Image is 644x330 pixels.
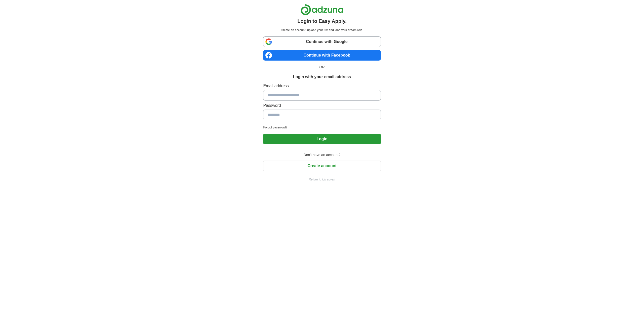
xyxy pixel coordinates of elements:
[301,4,343,15] img: Adzuna logo
[263,134,381,144] button: Login
[264,28,380,32] p: Create an account, upload your CV and land your dream role.
[263,50,381,61] a: Continue with Facebook
[263,83,381,89] label: Email address
[263,177,381,182] a: Return to job advert
[263,161,381,171] button: Create account
[316,65,328,70] span: OR
[301,152,344,158] span: Don't have an account?
[297,17,347,25] h1: Login to Easy Apply.
[263,103,381,109] label: Password
[263,125,381,130] a: Forgot password?
[293,74,351,80] h1: Login with your email address
[263,164,381,168] a: Create account
[263,36,381,47] a: Continue with Google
